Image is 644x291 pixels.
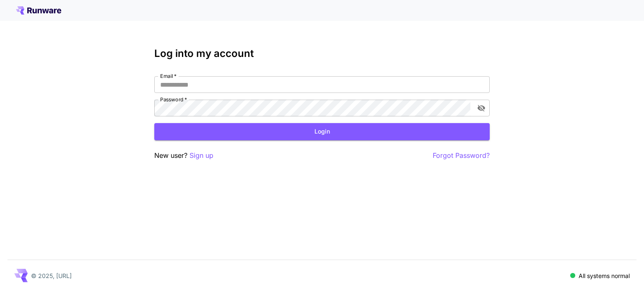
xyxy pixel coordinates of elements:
[154,150,213,161] p: New user?
[579,271,630,280] p: All systems normal
[31,271,72,280] p: © 2025, [URL]
[160,96,187,103] label: Password
[154,123,490,140] button: Login
[474,100,489,116] button: toggle password visibility
[190,150,213,161] button: Sign up
[154,48,490,59] h3: Log into my account
[433,150,490,161] button: Forgot Password?
[160,72,177,80] label: Email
